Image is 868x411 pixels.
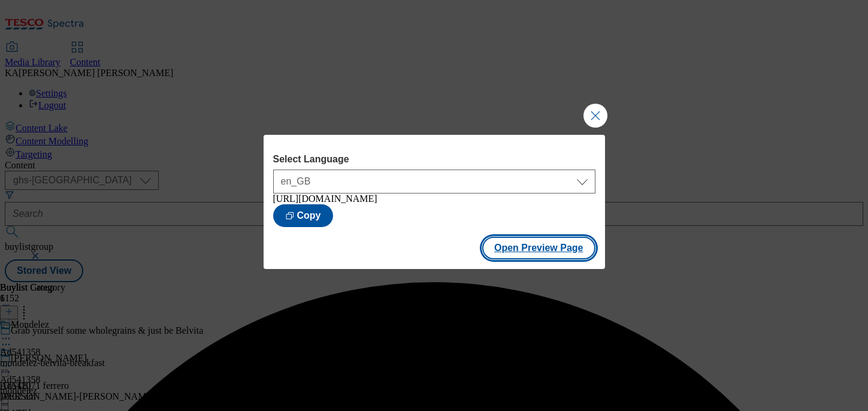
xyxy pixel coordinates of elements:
button: Open Preview Page [482,237,595,259]
div: Modal [264,135,605,269]
label: Select Language [273,154,595,165]
button: Close Modal [583,104,607,128]
button: Copy [273,204,333,227]
div: [URL][DOMAIN_NAME] [273,194,595,204]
